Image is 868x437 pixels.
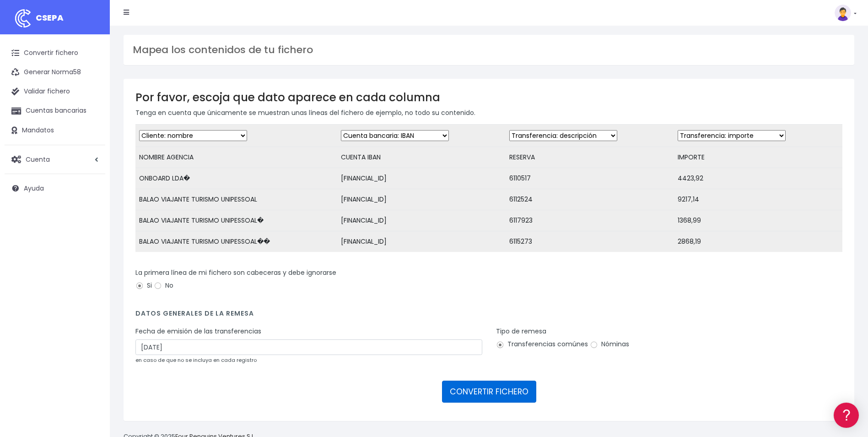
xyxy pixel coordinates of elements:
[9,78,174,92] a: Información general
[9,182,174,191] div: Facturación
[9,220,174,229] div: Programadores
[442,381,536,403] button: CONVERTIR FICHERO
[506,231,674,252] td: 6115273
[135,327,261,336] label: Fecha de emisión de las transferencias
[9,144,174,158] a: Videotutoriales
[506,168,674,189] td: 6110517
[337,231,506,252] td: [FINANCIAL_ID]
[135,168,337,189] td: ONBOARD LDA�
[5,63,105,82] a: Generar Norma58
[496,327,546,336] label: Tipo de remesa
[9,197,174,211] a: General
[674,231,842,252] td: 2868,19
[133,44,845,56] h3: Mapea los contenidos de tu fichero
[5,101,105,120] a: Cuentas bancarias
[506,189,674,210] td: 6112524
[5,150,105,169] a: Cuenta
[154,281,173,290] label: No
[135,268,336,278] label: La primera línea de mi fichero son cabeceras y debe ignorarse
[337,147,506,168] td: CUENTA IBAN
[26,154,50,164] span: Cuenta
[9,245,174,261] button: Contáctanos
[9,130,174,144] a: Problemas habituales
[135,108,842,118] p: Tenga en cuenta que únicamente se muestran unas líneas del fichero de ejemplo, no todo su contenido.
[135,189,337,210] td: BALAO VIAJANTE TURISMO UNIPESSOAL
[5,121,105,140] a: Mandatos
[337,189,506,210] td: [FINANCIAL_ID]
[674,147,842,168] td: IMPORTE
[36,12,64,23] span: CSEPA
[135,91,842,104] h3: Por favor, escoja que dato aparece en cada columna
[5,44,105,63] a: Convertir fichero
[135,281,152,290] label: Si
[11,7,34,30] img: logo
[135,356,257,364] small: en caso de que no se incluya en cada registro
[674,210,842,231] td: 1368,99
[9,158,174,173] a: Perfiles de empresas
[590,339,629,349] label: Nóminas
[674,168,842,189] td: 4423,92
[835,5,851,21] img: profile
[5,179,105,198] a: Ayuda
[135,147,337,168] td: NOMBRE AGENCIA
[9,234,174,248] a: API
[135,310,842,322] h4: Datos generales de la remesa
[24,184,44,193] span: Ayuda
[506,210,674,231] td: 6117923
[135,231,337,252] td: BALAO VIAJANTE TURISMO UNIPESSOAL��
[674,189,842,210] td: 9217,14
[126,264,176,273] a: POWERED BY ENCHANT
[135,210,337,231] td: BALAO VIAJANTE TURISMO UNIPESSOAL�
[9,101,174,110] div: Convertir ficheros
[9,116,174,130] a: Formatos
[337,168,506,189] td: [FINANCIAL_ID]
[496,339,588,349] label: Transferencias comúnes
[5,82,105,101] a: Validar fichero
[506,147,674,168] td: RESERVA
[9,64,174,72] div: Información general
[337,210,506,231] td: [FINANCIAL_ID]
